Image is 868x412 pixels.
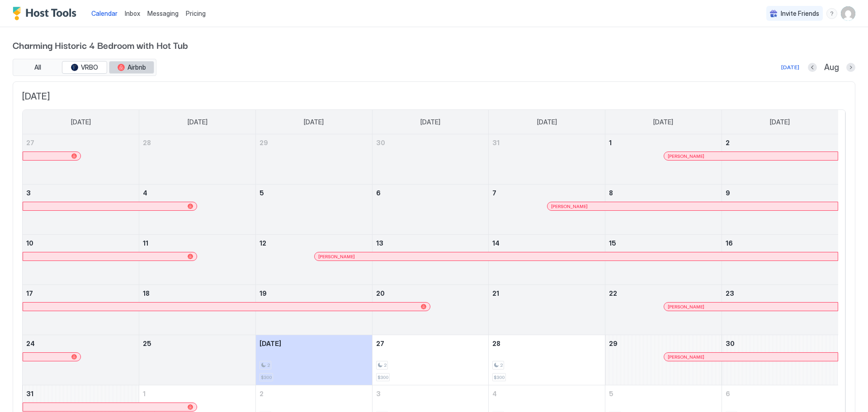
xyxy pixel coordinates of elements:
[726,390,730,398] span: 6
[722,235,838,285] td: August 16, 2025
[125,9,140,17] span: Inbox
[139,134,255,151] a: July 28, 2025
[609,390,613,398] span: 5
[726,189,730,197] span: 9
[722,385,838,402] a: September 6, 2025
[377,374,388,380] span: $300
[22,91,846,102] span: [DATE]
[147,9,179,18] a: Messaging
[256,385,372,402] a: September 2, 2025
[376,390,381,398] span: 3
[179,110,217,134] a: Monday
[492,289,499,297] span: 21
[139,335,255,352] a: August 25, 2025
[259,340,281,347] span: [DATE]
[489,335,605,385] td: August 28, 2025
[492,189,496,197] span: 7
[668,354,834,360] div: [PERSON_NAME]
[23,385,139,402] a: August 31, 2025
[489,285,605,335] td: August 21, 2025
[255,335,372,385] td: August 26, 2025
[139,385,255,402] a: September 1, 2025
[781,9,819,18] span: Invite Friends
[255,285,372,335] td: August 19, 2025
[372,185,489,235] td: August 6, 2025
[143,289,150,297] span: 18
[722,235,838,251] a: August 16, 2025
[605,185,722,235] td: August 8, 2025
[259,189,264,197] span: 5
[139,185,255,201] a: August 4, 2025
[186,9,206,18] span: Pricing
[373,185,489,201] a: August 6, 2025
[259,390,264,398] span: 2
[23,134,139,185] td: July 27, 2025
[139,335,256,385] td: August 25, 2025
[91,9,118,18] a: Calendar
[13,59,156,76] div: tab-group
[188,118,208,126] span: [DATE]
[489,134,605,151] a: July 31, 2025
[256,335,372,352] a: August 26, 2025
[492,340,500,347] span: 28
[318,254,355,260] span: [PERSON_NAME]
[26,139,34,147] span: 27
[605,235,722,251] a: August 15, 2025
[23,185,139,235] td: August 3, 2025
[255,134,372,185] td: July 29, 2025
[605,134,722,151] a: August 1, 2025
[494,374,505,380] span: $300
[489,235,605,251] a: August 14, 2025
[71,118,91,126] span: [DATE]
[26,189,31,197] span: 3
[726,139,730,147] span: 2
[605,134,722,185] td: August 1, 2025
[492,239,500,247] span: 14
[267,362,270,368] span: 2
[376,139,385,147] span: 30
[373,235,489,251] a: August 13, 2025
[139,134,256,185] td: July 28, 2025
[420,118,440,126] span: [DATE]
[139,235,256,285] td: August 11, 2025
[376,289,385,297] span: 20
[143,390,146,398] span: 1
[81,63,98,71] span: VRBO
[761,110,799,134] a: Saturday
[26,239,33,247] span: 10
[373,385,489,402] a: September 3, 2025
[770,118,790,126] span: [DATE]
[609,289,617,297] span: 22
[722,185,838,201] a: August 9, 2025
[259,139,268,147] span: 29
[23,285,139,302] a: August 17, 2025
[139,185,256,235] td: August 4, 2025
[722,134,838,151] a: August 2, 2025
[13,7,80,20] a: Host Tools Logo
[668,304,834,310] div: [PERSON_NAME]
[780,62,801,73] button: [DATE]
[259,239,266,247] span: 12
[143,239,148,247] span: 11
[376,239,383,247] span: 13
[489,185,605,201] a: August 7, 2025
[609,189,613,197] span: 8
[653,118,673,126] span: [DATE]
[23,285,139,335] td: August 17, 2025
[551,204,588,209] span: [PERSON_NAME]
[373,134,489,151] a: July 30, 2025
[62,110,100,134] a: Sunday
[528,110,566,134] a: Thursday
[605,335,722,385] td: August 29, 2025
[411,110,449,134] a: Wednesday
[609,340,618,347] span: 29
[722,285,838,302] a: August 23, 2025
[9,381,31,403] iframe: Intercom live chat
[139,235,255,251] a: August 11, 2025
[127,63,146,71] span: Airbnb
[143,189,147,197] span: 4
[489,335,605,352] a: August 28, 2025
[26,289,33,297] span: 17
[489,134,605,185] td: July 31, 2025
[551,204,834,209] div: [PERSON_NAME]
